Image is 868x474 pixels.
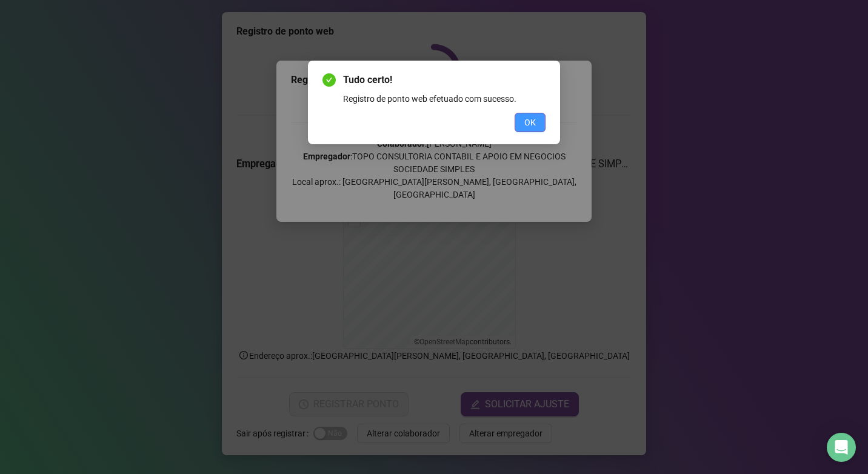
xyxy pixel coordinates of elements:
div: Registro de ponto web efetuado com sucesso. [343,92,546,105]
span: Tudo certo! [343,73,546,87]
div: Open Intercom Messenger [827,433,856,462]
span: OK [524,116,536,129]
span: check-circle [322,73,336,87]
button: OK [515,113,546,132]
